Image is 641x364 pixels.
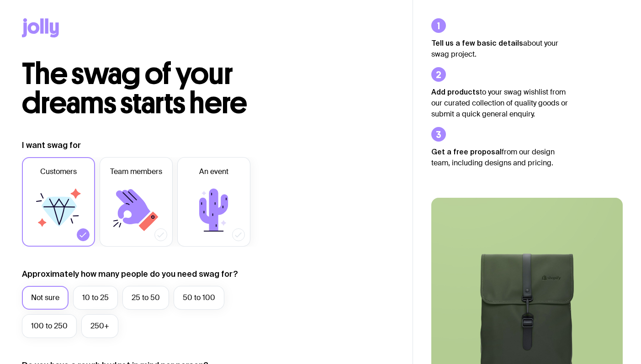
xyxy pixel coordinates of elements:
label: Approximately how many people do you need swag for? [22,269,238,280]
label: 250+ [81,314,118,338]
strong: Add products [431,88,480,96]
p: from our design team, including designs and pricing. [431,146,568,169]
label: 50 to 100 [174,286,224,310]
label: 100 to 250 [22,314,77,338]
strong: Get a free proposal [431,148,502,156]
span: Customers [40,166,77,177]
span: Team members [110,166,162,177]
span: An event [199,166,228,177]
label: 25 to 50 [122,286,169,310]
p: to your swag wishlist from our curated collection of quality goods or submit a quick general enqu... [431,86,568,120]
p: about your swag project. [431,37,568,60]
span: The swag of your dreams starts here [22,56,247,121]
label: Not sure [22,286,69,310]
label: I want swag for [22,140,81,151]
strong: Tell us a few basic details [431,39,523,47]
label: 10 to 25 [73,286,118,310]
